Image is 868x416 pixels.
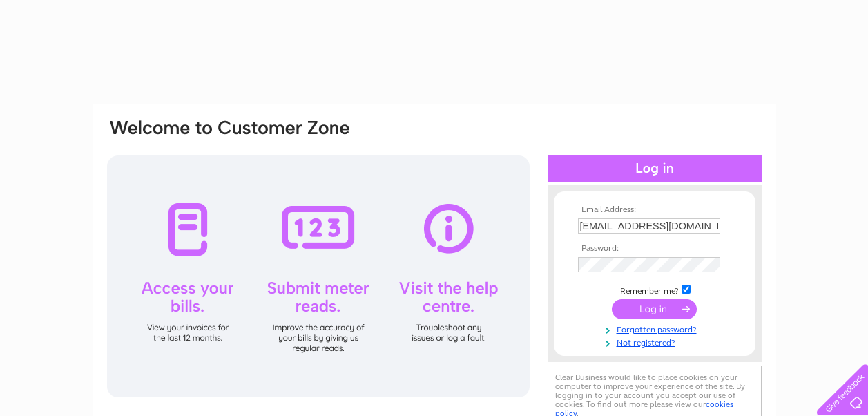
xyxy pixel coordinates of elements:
[578,335,735,348] a: Not registered?
[612,299,697,319] input: Submit
[575,283,735,296] td: Remember me?
[575,205,735,215] th: Email Address:
[575,244,735,254] th: Password:
[578,322,735,335] a: Forgotten password?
